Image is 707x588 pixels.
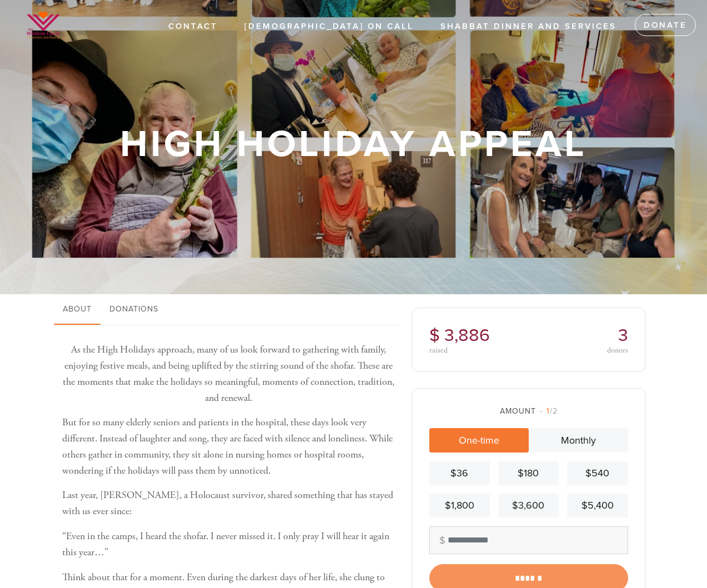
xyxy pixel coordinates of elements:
div: $540 [571,466,623,481]
p: As the High Holidays approach, many of us look forward to gathering with family, enjoying festive... [62,342,395,406]
img: WhatsApp%20Image%202025-03-14%20at%2002.png [17,6,70,46]
span: 1 [546,406,550,416]
a: $36 [429,461,490,485]
p: But for so many elderly seniors and patients in the hospital, these days look very different. Ins... [62,415,395,479]
span: /2 [540,406,558,416]
span: 3,886 [444,325,490,346]
p: Last year, [PERSON_NAME], a Holocaust survivor, shared something that has stayed with us ever since: [62,488,395,520]
div: $36 [434,466,485,481]
p: “Even in the camps, I heard the shofar. I never missed it. I only pray I will hear it again this ... [62,529,395,561]
a: Monthly [529,428,628,453]
div: raised [429,346,525,354]
div: $5,400 [571,498,623,513]
a: [DEMOGRAPHIC_DATA] On Call [236,16,422,37]
a: Shabbat Dinner and Services [432,16,625,37]
div: $3,600 [503,498,554,513]
div: $180 [503,466,554,481]
a: $5,400 [567,494,628,517]
div: Amount [429,405,628,417]
a: $540 [567,461,628,485]
div: $1,800 [434,498,485,513]
a: Contact [160,16,226,37]
a: Donate [635,14,696,36]
a: $3,600 [498,494,559,517]
h1: High Holiday Appeal [120,127,587,163]
h2: 3 [532,325,628,346]
a: About [54,294,101,325]
a: Donations [101,294,167,325]
a: $1,800 [429,494,490,517]
div: donors [532,346,628,354]
a: $180 [498,461,559,485]
span: $ [429,325,440,346]
a: One-time [429,428,529,453]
